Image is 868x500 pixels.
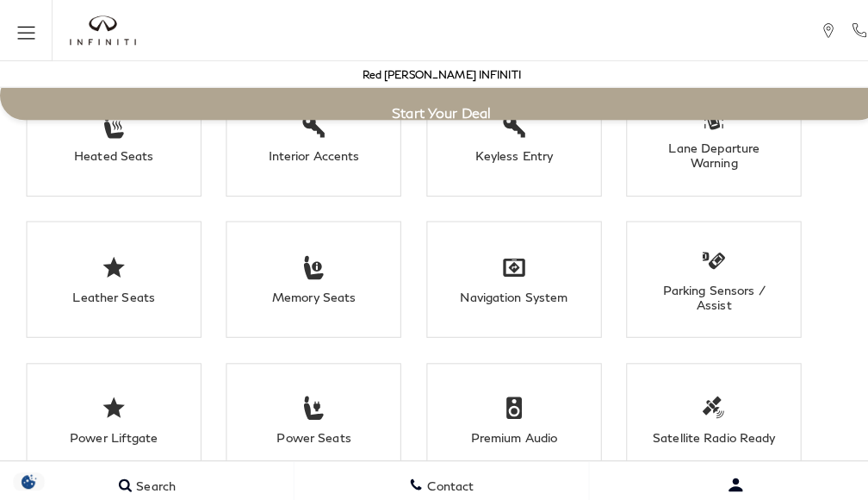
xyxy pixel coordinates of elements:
div: Interior Accents [248,146,369,160]
span: Contact [416,470,466,484]
div: Power Liftgate [51,422,172,437]
img: INFINITI [69,16,133,45]
div: Lane Departure Warning [642,138,763,167]
div: Memory Seats [248,284,369,299]
section: Click to Open Cookie Consent Modal [9,465,48,483]
span: Start Your Deal [386,103,483,119]
div: Satellite Radio Ready [642,422,763,437]
div: Leather Seats [51,284,172,299]
div: Navigation System [444,284,566,299]
img: Opt-Out Icon [9,465,48,483]
div: Premium Audio [444,422,566,437]
div: Heated Seats [51,146,172,160]
a: infiniti [69,16,133,45]
button: Open user profile menu [580,455,868,498]
a: Red [PERSON_NAME] INFINITI [356,66,512,79]
div: Parking Sensors / Assist [642,278,763,307]
div: Keyless Entry [444,146,566,160]
div: Power Seats [248,422,369,437]
span: Search [130,470,173,484]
